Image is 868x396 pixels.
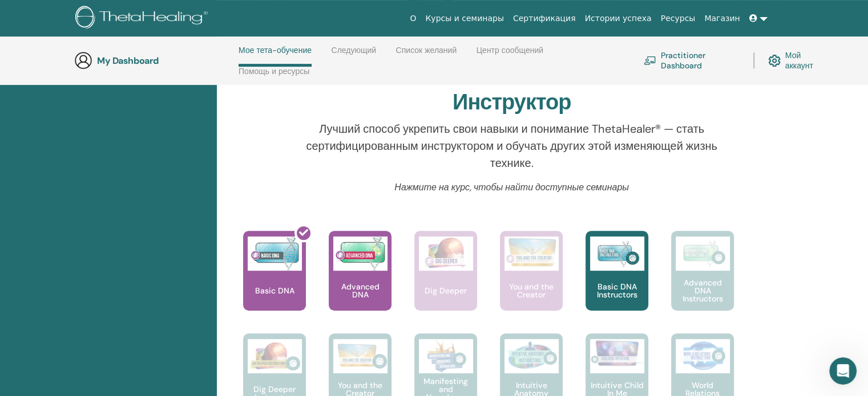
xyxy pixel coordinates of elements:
img: Intuitive Anatomy Instructors [504,339,559,373]
div: איפה אני מתחיל? [37,234,205,246]
h2: Инструктор [453,89,571,116]
p: Advanced DNA Instructors [671,279,734,303]
a: Basic DNA Basic DNA [243,231,306,333]
img: You and the Creator [504,236,559,268]
div: קבלת הסמכה כמתרגל [37,171,205,183]
p: איך אפשר לעזור? [23,100,205,120]
a: О [405,8,421,29]
a: Центр сообщений [477,46,543,64]
span: חיפוש עזרה [162,145,205,157]
button: בית [152,291,228,337]
span: עזרה [29,320,47,328]
img: World Relations Instructors [676,339,730,373]
div: לוח המחוונים לתלמיד שלך - כיצד לעשות [17,209,212,230]
img: You and the Creator Instructors [333,339,387,373]
div: הבוט והצוות שלנו יכולים לעזור [55,283,205,295]
img: chalkboard-teacher.svg [644,56,656,65]
img: Basic DNA [248,236,302,271]
a: Магазин [700,8,744,29]
img: Advanced DNA Instructors [676,236,730,271]
a: Истории успеха [580,8,656,29]
p: Basic DNA Instructors [586,283,648,299]
a: Basic DNA Instructors Basic DNA Instructors [586,231,648,333]
img: generic-user-icon.jpg [74,51,92,70]
a: Курсы и семинары [421,8,508,29]
a: Мой аккаунт [768,48,826,73]
img: Basic DNA Instructors [590,236,644,271]
a: You and the Creator You and the Creator [500,231,563,333]
a: Advanced DNA Instructors Advanced DNA Instructors [671,231,734,333]
p: Dig Deeper [420,287,471,295]
img: logo.png [75,6,212,31]
a: Мое тета-обучение [239,46,312,67]
a: Advanced DNA Advanced DNA [329,231,391,333]
a: Список желаний [396,46,457,64]
a: Следующий [331,46,376,64]
a: Practitioner Dashboard [644,48,740,73]
div: כיצד סטודנטים יכולים למצוא קורסים וסמינרים [37,192,205,204]
p: שלום 👋 [23,81,205,100]
div: שאל שאלה [55,271,205,283]
div: Profile image for ThetaHealing [40,18,63,41]
div: סגור [11,18,32,39]
div: שאל שאלההבוט והצוות שלנו יכולים לעזורProfile image for Operator [11,262,217,305]
span: הודעות [102,320,126,328]
div: כיצד סטודנטים יכולים למצוא קורסים וסמינרים [17,187,212,209]
h3: My Dashboard [97,55,211,66]
img: logo [110,22,205,40]
img: Dig Deeper Instructors [248,339,302,373]
div: לוח המחוונים לתלמיד שלך - כיצד לעשות [37,213,205,225]
button: הודעות [76,291,152,337]
p: Нажмите на курс, чтобы найти доступные семинары [285,181,739,194]
a: Помощь и ресурсы [239,67,309,85]
div: קבלת הסמכה כמתרגל [17,166,212,187]
p: You and the Creator [500,283,563,299]
img: Profile image for Operator [37,276,51,290]
p: Лучший способ укрепить свои навыки и понимание ThetaHealer® — стать сертифицированным инструкторо... [285,120,739,172]
img: Dig Deeper [419,236,473,271]
div: איפה אני מתחיל? [17,230,212,251]
span: בית [184,320,196,328]
button: חיפוש עזרה [17,139,212,162]
a: Сертификация [508,8,580,29]
img: Manifesting and Abundance Instructors [419,339,473,373]
a: Ресурсы [656,8,700,29]
p: Advanced DNA [329,283,391,299]
iframe: Intercom live chat [829,357,857,385]
img: Intuitive Child In Me Instructors [590,339,644,367]
img: cog.svg [768,52,781,70]
img: Advanced DNA [333,236,387,271]
a: Dig Deeper Dig Deeper [414,231,477,333]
